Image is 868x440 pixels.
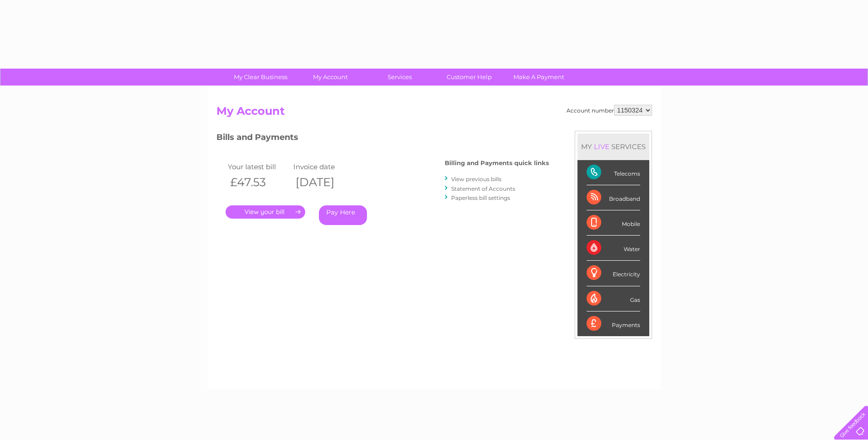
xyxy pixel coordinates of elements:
[291,173,357,192] th: [DATE]
[445,160,549,166] h4: Billing and Payments quick links
[226,205,305,219] a: .
[291,161,357,173] td: Invoice date
[587,160,640,185] div: Telecoms
[577,134,649,160] div: MY SERVICES
[451,185,515,192] a: Statement of Accounts
[292,69,368,86] a: My Account
[431,69,507,86] a: Customer Help
[587,236,640,261] div: Water
[216,105,652,122] h2: My Account
[587,261,640,286] div: Electricity
[587,286,640,311] div: Gas
[501,69,577,86] a: Make A Payment
[587,311,640,336] div: Payments
[451,194,510,201] a: Paperless bill settings
[362,69,437,86] a: Services
[223,69,298,86] a: My Clear Business
[226,161,291,173] td: Your latest bill
[566,105,652,116] div: Account number
[319,205,367,225] a: Pay Here
[216,131,549,147] h3: Bills and Payments
[587,210,640,236] div: Mobile
[592,142,611,151] div: LIVE
[587,185,640,210] div: Broadband
[451,176,501,182] a: View previous bills
[226,173,291,192] th: £47.53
